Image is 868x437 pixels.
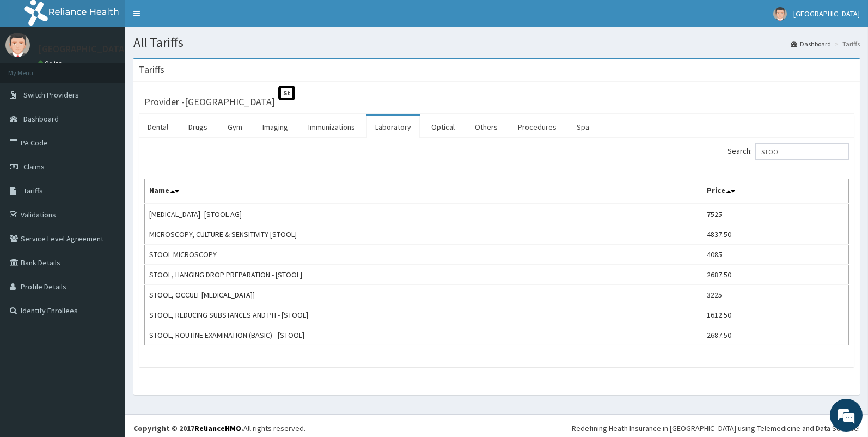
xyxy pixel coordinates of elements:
[23,186,43,196] span: Tariffs
[793,9,860,19] span: [GEOGRAPHIC_DATA]
[145,325,702,345] td: STOOL, ROUTINE EXAMINATION (BASIC) - [STOOL]
[773,7,787,21] img: User Image
[728,143,849,160] label: Search:
[568,116,598,138] a: Spa
[179,5,205,32] div: Minimize live chat window
[278,86,295,100] span: St
[38,59,64,67] a: Online
[133,35,860,50] h1: All Tariffs
[5,33,30,57] img: User Image
[702,204,849,224] td: 7525
[366,116,420,138] a: Laboratory
[5,298,207,336] textarea: Type your message and hit 'Enter'
[791,39,831,48] a: Dashboard
[144,97,275,107] h3: Provider - [GEOGRAPHIC_DATA]
[20,54,44,82] img: d_794563401_company_1708531726252_794563401
[832,39,860,48] li: Tariffs
[23,114,59,124] span: Dashboard
[145,245,702,265] td: STOOL MICROSCOPY
[702,305,849,325] td: 1612.50
[57,61,183,75] div: Chat with us now
[572,423,860,434] div: Redefining Heath Insurance in [GEOGRAPHIC_DATA] using Telemedicine and Data Science!
[702,285,849,305] td: 3225
[139,65,164,75] h3: Tariffs
[254,116,297,138] a: Imaging
[145,204,702,224] td: [MEDICAL_DATA] -[STOOL AG]
[145,305,702,325] td: STOOL, REDUCING SUBSTANCES AND PH - [STOOL]
[466,116,506,138] a: Others
[145,224,702,245] td: MICROSCOPY, CULTURE & SENSITIVITY [STOOL]
[423,116,463,138] a: Optical
[23,90,79,100] span: Switch Providers
[145,179,702,204] th: Name
[180,116,216,138] a: Drugs
[755,143,849,160] input: Search:
[139,116,177,138] a: Dental
[702,245,849,265] td: 4085
[702,224,849,245] td: 4837.50
[23,162,45,172] span: Claims
[145,285,702,305] td: STOOL, OCCULT [MEDICAL_DATA]]
[299,116,364,138] a: Immunizations
[702,325,849,345] td: 2687.50
[194,423,241,433] a: RelianceHMO
[145,265,702,285] td: STOOL, HANGING DROP PREPARATION - [STOOL]
[702,179,849,204] th: Price
[63,137,150,247] span: We're online!
[133,423,243,433] strong: Copyright © 2017 .
[509,116,565,138] a: Procedures
[702,265,849,285] td: 2687.50
[38,44,128,54] p: [GEOGRAPHIC_DATA]
[219,116,251,138] a: Gym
